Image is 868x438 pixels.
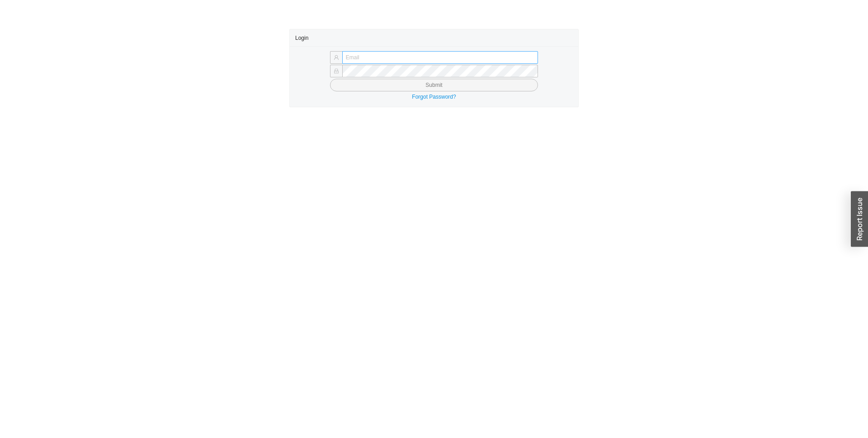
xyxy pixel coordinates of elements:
div: Login [295,29,573,46]
span: user [334,55,339,60]
input: Email [342,51,538,64]
a: Forgot Password? [412,94,456,100]
span: lock [334,68,339,74]
button: Submit [330,79,538,91]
